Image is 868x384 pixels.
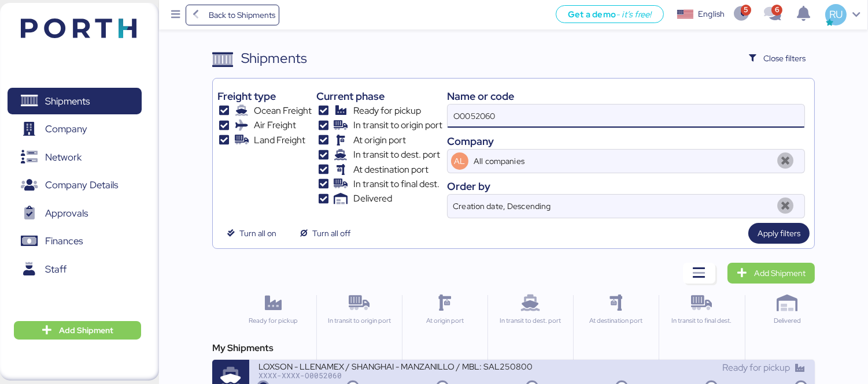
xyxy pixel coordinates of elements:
[239,226,276,240] span: Turn all on
[748,223,810,244] button: Apply filters
[45,177,118,193] span: Company Details
[45,121,87,137] span: Company
[353,104,421,118] span: Ready for pickup
[472,150,772,173] input: AL
[447,133,805,149] div: Company
[740,48,815,69] button: Close filters
[8,228,142,255] a: Finances
[316,88,442,104] div: Current phase
[758,226,800,240] span: Apply filters
[14,321,141,340] button: Add Shipment
[722,361,790,374] span: Ready for pickup
[353,163,429,177] span: At destination port
[258,361,532,371] div: LOXSON - LLENAMEX / SHANGHAI - MANZANILLO / MBL: SAL25080002 - HBL: KSSE250710385 / LCL
[45,149,82,166] span: Network
[353,177,439,191] span: In transit to final dest.
[727,263,815,284] a: Add Shipment
[454,155,465,167] span: AL
[322,316,397,326] div: In transit to origin port
[353,192,392,206] span: Delivered
[750,316,825,326] div: Delivered
[166,5,186,25] button: Menu
[829,7,843,22] span: RU
[59,323,113,337] span: Add Shipment
[578,316,653,326] div: At destination port
[45,205,88,222] span: Approvals
[45,93,90,110] span: Shipments
[217,88,312,104] div: Freight type
[353,148,440,162] span: In transit to dest. port
[763,51,806,65] span: Close filters
[447,88,805,104] div: Name or code
[212,341,815,355] div: My Shipments
[186,5,280,25] a: Back to Shipments
[45,233,83,249] span: Finances
[217,223,286,244] button: Turn all on
[8,144,142,170] a: Network
[754,266,806,280] span: Add Shipment
[353,133,406,147] span: At origin port
[241,48,307,69] div: Shipments
[664,316,739,326] div: In transit to final dest.
[698,8,725,20] div: English
[254,104,312,118] span: Ocean Freight
[353,118,442,132] span: In transit to origin port
[254,118,296,132] span: Air Freight
[258,371,532,379] div: XXXX-XXXX-O0052060
[8,88,142,114] a: Shipments
[45,261,67,278] span: Staff
[254,133,305,147] span: Land Freight
[447,178,805,194] div: Order by
[8,200,142,226] a: Approvals
[312,226,350,240] span: Turn all off
[493,316,568,326] div: In transit to dest. port
[407,316,482,326] div: At origin port
[8,116,142,143] a: Company
[290,223,360,244] button: Turn all off
[235,316,311,326] div: Ready for pickup
[8,256,142,282] a: Staff
[8,172,142,199] a: Company Details
[209,8,275,22] span: Back to Shipments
